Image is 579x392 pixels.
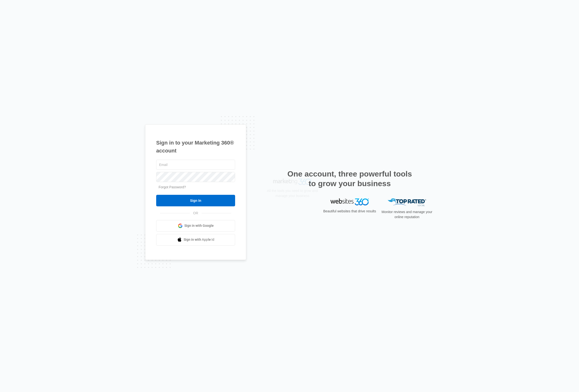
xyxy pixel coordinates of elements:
[286,169,413,188] h2: One account, three powerful tools to grow your business
[156,234,235,246] a: Sign in with Apple Id
[156,195,235,206] input: Sign In
[190,211,202,216] span: OR
[156,160,235,170] input: Email
[273,198,312,205] img: Marketing 360
[388,198,426,206] img: Top Rated Local
[380,209,434,220] p: Monitor reviews and manage your online reputation
[156,220,235,232] a: Sign in with Google
[330,198,369,205] img: Websites 360
[184,237,214,242] span: Sign in with Apple Id
[156,139,235,155] h1: Sign in to your Marketing 360® account
[265,208,319,218] p: All the tools you need to grow and manage your business
[159,185,186,189] a: Forgot Password?
[323,209,377,214] p: Beautiful websites that drive results
[184,223,214,228] span: Sign in with Google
